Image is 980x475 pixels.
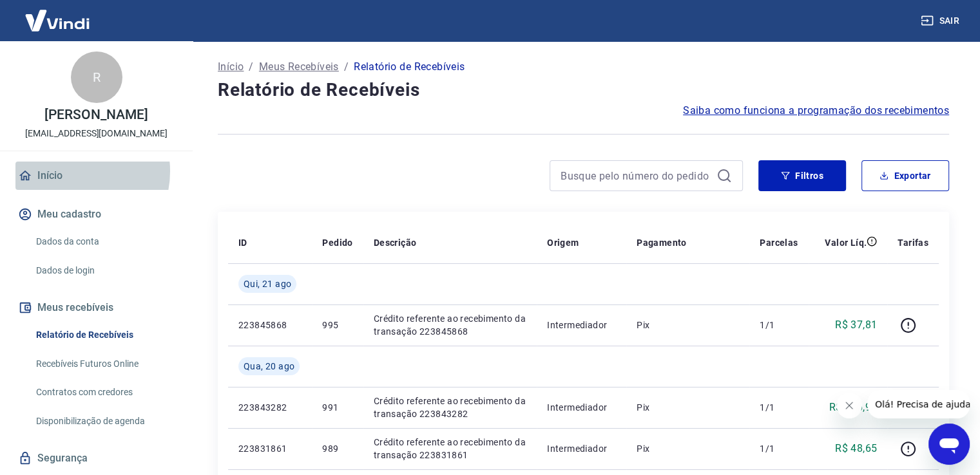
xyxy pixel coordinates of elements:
p: 1/1 [760,401,798,414]
p: Intermediador [547,319,616,331]
a: Recebíveis Futuros Online [31,351,177,377]
button: Exportar [861,160,949,191]
a: Dados de login [31,257,177,284]
p: Descrição [374,236,417,249]
p: [PERSON_NAME] [44,108,148,122]
p: Crédito referente ao recebimento da transação 223843282 [374,395,526,420]
p: ID [238,236,247,249]
p: Pix [637,319,739,331]
p: 223845868 [238,319,302,331]
a: Disponibilização de agenda [31,408,177,434]
button: Meus recebíveis [15,293,177,322]
img: Vindi [15,1,99,40]
p: Tarifas [898,236,928,249]
a: Início [218,59,244,75]
span: Qua, 20 ago [244,360,294,373]
a: Dados da conta [31,228,177,255]
p: Origem [547,236,579,249]
iframe: Mensagem da empresa [867,390,970,418]
p: Pagamento [637,236,687,249]
p: Valor Líq. [825,236,867,249]
p: R$ 48,65 [835,441,877,456]
h4: Relatório de Recebíveis [218,77,949,103]
a: Segurança [15,444,177,472]
p: Relatório de Recebíveis [354,59,465,75]
input: Busque pelo número do pedido [561,166,711,185]
div: R [71,51,122,103]
button: Sair [918,9,965,33]
a: Contratos com credores [31,379,177,405]
p: 1/1 [760,319,798,331]
p: 991 [322,401,352,414]
a: Saiba como funciona a programação dos recebimentos [683,103,949,118]
p: / [344,59,349,75]
button: Filtros [758,160,846,191]
p: R$ 37,81 [835,317,877,333]
p: 1/1 [760,442,798,455]
p: Intermediador [547,442,616,455]
p: Pedido [322,236,352,249]
iframe: Botão para abrir a janela de mensagens [928,424,970,465]
p: Parcelas [760,236,798,249]
p: Crédito referente ao recebimento da transação 223845868 [374,312,526,338]
a: Meus Recebíveis [259,59,339,75]
p: Intermediador [547,401,616,414]
p: Pix [637,442,739,455]
span: Qui, 21 ago [244,277,291,290]
a: Início [15,162,177,190]
span: Olá! Precisa de ajuda? [8,9,108,19]
iframe: Fechar mensagem [836,393,862,418]
p: R$ 176,95 [829,400,878,415]
p: / [249,59,253,75]
p: 223843282 [238,401,302,414]
p: Crédito referente ao recebimento da transação 223831861 [374,436,526,461]
p: 223831861 [238,442,302,455]
p: Pix [637,401,739,414]
a: Relatório de Recebíveis [31,322,177,348]
p: 989 [322,442,352,455]
p: [EMAIL_ADDRESS][DOMAIN_NAME] [25,127,168,140]
button: Meu cadastro [15,200,177,228]
p: 995 [322,319,352,331]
